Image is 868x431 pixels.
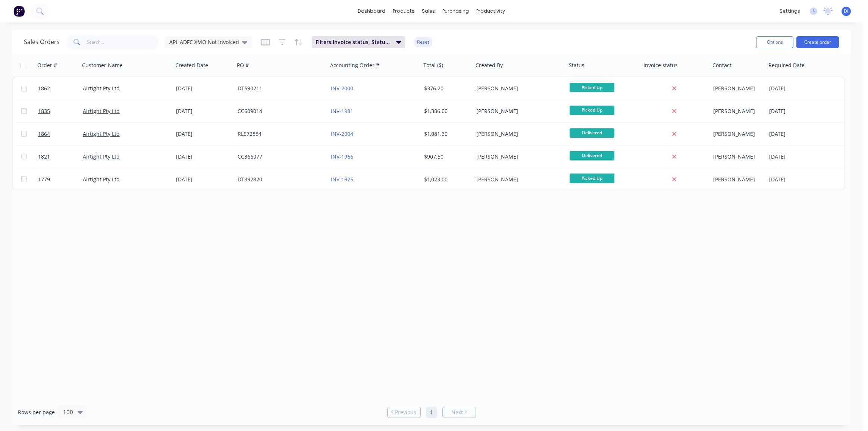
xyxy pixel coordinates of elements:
div: purchasing [439,6,473,17]
div: PO # [237,62,249,69]
span: DI [844,8,849,15]
div: [DATE] [769,107,828,115]
a: Airtight Pty Ltd [83,107,120,115]
div: Required Date [768,62,805,69]
div: [PERSON_NAME] [476,176,559,183]
a: INV-1981 [331,107,353,115]
div: $1,386.00 [424,107,468,115]
div: [DATE] [176,85,232,92]
div: [DATE] [769,176,828,183]
div: CC366077 [238,153,320,160]
span: Picked Up [570,174,614,183]
img: Factory [13,6,25,17]
span: Next [451,409,463,416]
button: Options [756,36,793,48]
span: Rows per page [18,409,55,416]
span: Picked Up [570,83,614,92]
div: [DATE] [769,85,828,92]
div: CC609014 [238,107,320,115]
a: 1779 [38,168,83,191]
div: Accounting Order # [330,62,379,69]
a: INV-1966 [331,153,353,160]
div: DT590211 [238,85,320,92]
div: DT392820 [238,176,320,183]
div: $1,081.30 [424,130,468,138]
div: products [389,6,418,17]
a: dashboard [354,6,389,17]
div: [DATE] [176,176,232,183]
div: settings [776,6,804,17]
div: [DATE] [176,130,232,138]
a: Previous page [388,409,420,416]
div: $1,023.00 [424,176,468,183]
h1: Sales Orders [24,38,60,46]
span: 1864 [38,130,50,138]
span: Filters: Invoice status, Status, Customer Name [316,38,392,46]
button: Filters:Invoice status, Status, Customer Name [312,36,405,48]
div: [PERSON_NAME] [713,107,761,115]
div: [PERSON_NAME] [476,107,559,115]
a: 1864 [38,123,83,145]
div: Customer Name [82,62,123,69]
div: Status [569,62,585,69]
a: Airtight Pty Ltd [83,130,120,137]
input: Search... [87,35,159,50]
div: Invoice status [643,62,678,69]
a: 1862 [38,77,83,100]
span: 1835 [38,107,50,115]
a: 1821 [38,146,83,168]
div: Total ($) [423,62,443,69]
span: 1821 [38,153,50,160]
div: $907.50 [424,153,468,160]
a: Airtight Pty Ltd [83,176,120,183]
a: Airtight Pty Ltd [83,85,120,92]
div: [PERSON_NAME] [713,85,761,92]
div: Created By [476,62,503,69]
div: [DATE] [176,107,232,115]
div: [PERSON_NAME] [476,130,559,138]
div: sales [418,6,439,17]
div: [DATE] [176,153,232,160]
a: Page 1 is your current page [426,407,437,418]
span: Previous [395,409,416,416]
div: Contact [712,62,731,69]
span: 1862 [38,85,50,92]
div: [PERSON_NAME] [476,153,559,160]
span: 1779 [38,176,50,183]
span: Delivered [570,151,614,160]
div: [DATE] [769,130,828,138]
span: Picked Up [570,106,614,115]
a: 1835 [38,100,83,122]
button: Create order [796,36,839,48]
div: [PERSON_NAME] [476,85,559,92]
div: [PERSON_NAME] [713,153,761,160]
a: INV-2004 [331,130,353,137]
div: Order # [37,62,57,69]
button: Reset [414,37,432,47]
div: [PERSON_NAME] [713,176,761,183]
div: productivity [473,6,509,17]
a: Next page [443,409,476,416]
div: $376.20 [424,85,468,92]
div: Created Date [175,62,208,69]
iframe: Intercom live chat [843,406,861,424]
span: Delivered [570,128,614,138]
a: Airtight Pty Ltd [83,153,120,160]
div: [PERSON_NAME] [713,130,761,138]
div: [DATE] [769,153,828,160]
ul: Pagination [384,407,479,418]
a: INV-1925 [331,176,353,183]
div: RL572884 [238,130,320,138]
a: INV-2000 [331,85,353,92]
span: APL ADFC XMO Not Invoiced [169,38,239,46]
